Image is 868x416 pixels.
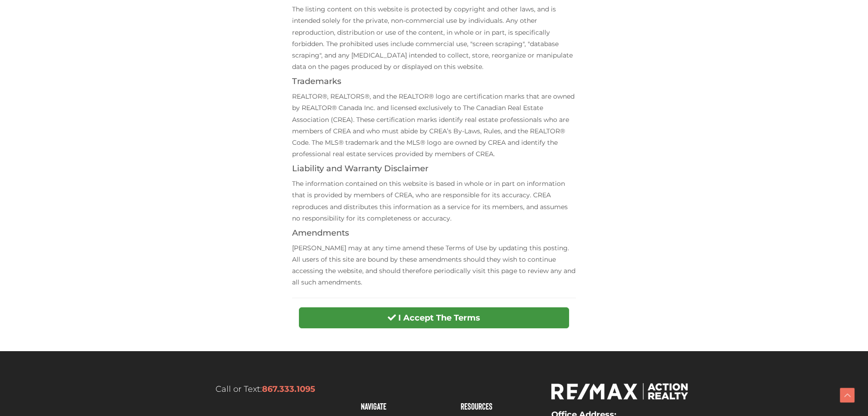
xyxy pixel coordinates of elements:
[292,178,576,224] p: The information contained on this website is based in whole or in part on information that is pro...
[292,77,576,86] h4: Trademarks
[292,4,576,73] p: The listing content on this website is protected by copyright and other laws, and is intended sol...
[292,164,576,174] h4: Liability and Warranty Disclaimer
[292,229,576,238] h4: Amendments
[262,384,315,394] a: 867.333.1095
[292,91,576,160] p: REALTOR®, REALTORS®, and the REALTOR® logo are certification marks that are owned by REALTOR® Can...
[179,383,352,395] p: Call or Text:
[299,307,569,328] button: I Accept The Terms
[292,242,576,289] p: [PERSON_NAME] may at any time amend these Terms of Use by updating this posting. All users of thi...
[361,401,452,411] h4: Navigate
[461,401,542,411] h4: Resources
[398,313,480,323] strong: I Accept The Terms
